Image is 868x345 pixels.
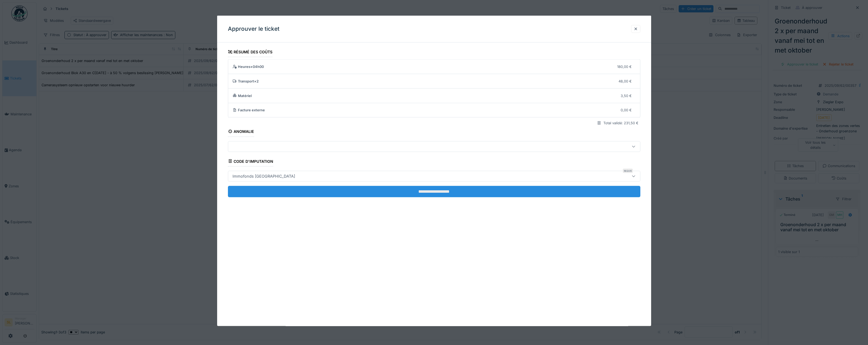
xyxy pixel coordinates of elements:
[230,76,638,86] summary: Transport×248,00 €
[230,105,638,115] summary: Facture externe0,00 €
[230,173,297,179] div: Immofonds [GEOGRAPHIC_DATA]
[623,168,633,173] div: Requis
[233,78,614,84] div: Transport × 2
[233,108,617,113] div: Facture externe
[230,62,638,72] summary: Heures×04h00180,00 €
[230,91,638,101] summary: Matériel3,50 €
[228,26,279,32] h3: Approuver le ticket
[233,64,613,69] div: Heures × 04h00
[618,78,632,84] div: 48,00 €
[233,93,617,98] div: Matériel
[228,127,254,137] div: Anomalie
[228,48,273,57] div: Résumé des coûts
[621,108,632,113] div: 0,00 €
[621,93,632,98] div: 3,50 €
[228,157,274,166] div: Code d'imputation
[617,64,632,69] div: 180,00 €
[603,120,638,126] div: Total validé: 231,50 €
